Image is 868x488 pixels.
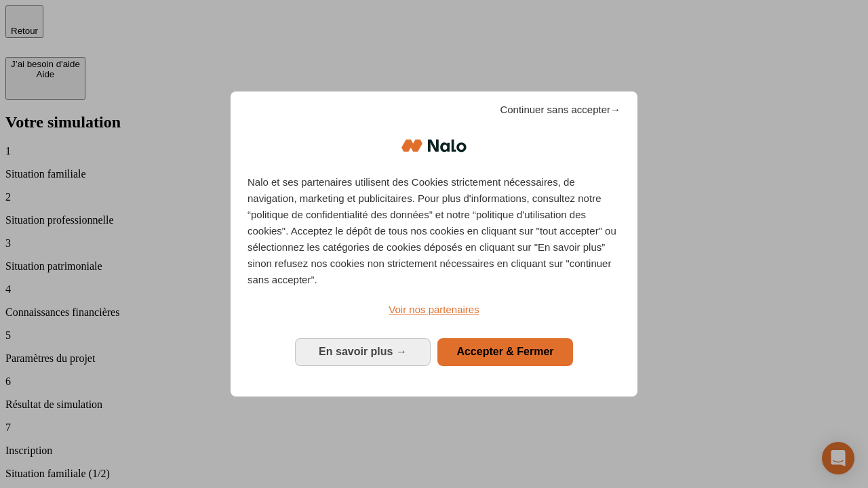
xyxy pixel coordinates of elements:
img: Logo [401,125,467,166]
span: Accepter & Fermer [456,346,553,357]
span: Voir nos partenaires [389,304,479,315]
div: Bienvenue chez Nalo Gestion du consentement [231,91,637,396]
span: En savoir plus → [319,346,407,357]
p: Nalo et ses partenaires utilisent des Cookies strictement nécessaires, de navigation, marketing e... [248,174,620,288]
span: Continuer sans accepter→ [500,102,620,118]
button: En savoir plus: Configurer vos consentements [295,338,431,365]
a: Voir nos partenaires [248,302,620,318]
button: Accepter & Fermer: Accepter notre traitement des données et fermer [437,338,573,365]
